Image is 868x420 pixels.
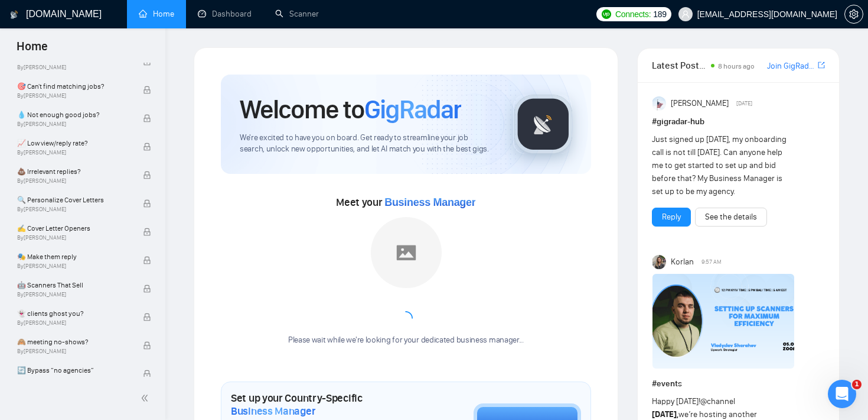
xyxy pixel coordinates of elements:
span: By [PERSON_NAME] [17,291,130,298]
div: Please wait while we're looking for your dedicated business manager... [281,335,531,346]
span: 💧 Not enough good jobs? [17,109,130,121]
span: loading [399,311,413,325]
button: Help [158,311,236,358]
div: Mariia [42,185,67,197]
span: double-left [141,392,152,404]
span: 🔍 Personalize Cover Letters [17,194,130,206]
span: lock [143,86,151,94]
img: Korlan [652,255,667,269]
span: lock [143,228,151,236]
span: By [PERSON_NAME] [17,263,130,270]
span: By [PERSON_NAME] [17,92,130,99]
button: See the details [695,208,767,227]
img: Profile image for Mariia [14,41,37,65]
span: Business Manager [231,405,315,418]
span: ✍️ Cover Letter Openers [17,222,130,234]
span: 🔄 Bypass “no agencies” [17,364,130,376]
span: user [681,10,690,18]
strong: [DATE], [652,409,678,419]
img: placeholder.png [371,217,442,288]
iframe: Intercom live chat [828,380,856,408]
span: By [PERSON_NAME] [17,319,130,327]
span: By [PERSON_NAME] [17,121,130,128]
h1: # gigradar-hub [652,115,825,128]
img: Profile image for Mariia [14,304,37,328]
img: Anisuzzaman Khan [652,96,667,111]
div: Mariia [42,53,67,66]
span: Korlan [671,256,694,269]
span: 💩 Irrelevant replies? [17,166,130,177]
a: Join GigRadar Slack Community [767,60,815,73]
img: Profile image for Mariia [14,217,37,240]
div: • [DATE] [70,272,103,285]
span: By [PERSON_NAME] [17,376,130,383]
button: Messages [79,311,157,358]
span: lock [143,370,151,378]
span: @channel [700,396,735,406]
span: Help [187,341,206,349]
span: By [PERSON_NAME] [17,64,130,71]
img: Profile image for Mariia [14,85,37,109]
img: Profile image for Mariia [14,129,37,153]
h1: Welcome to [240,93,461,125]
img: Profile image for Mariia [14,173,37,196]
span: [DATE] [736,98,752,109]
h1: Set up your Country-Specific [231,392,415,418]
span: By [PERSON_NAME] [17,348,130,355]
span: lock [143,256,151,264]
button: Send us a message [54,254,182,277]
span: lock [143,171,151,179]
span: Meet your [336,196,475,209]
span: We're excited to have you on board. Get ready to streamline your job search, unlock new opportuni... [240,133,494,155]
span: 🎯 Can't find matching jobs? [17,80,130,92]
span: By [PERSON_NAME] [17,206,130,213]
span: lock [143,143,151,151]
span: GigRadar [364,93,461,125]
span: [PERSON_NAME] [671,97,729,110]
span: 📈 Low view/reply rate? [17,137,130,149]
span: setting [845,9,863,19]
div: Just signed up [DATE], my onboarding call is not till [DATE]. Can anyone help me to get started t... [652,133,791,198]
a: dashboardDashboard [198,9,252,19]
span: 8 hours ago [718,62,755,70]
img: gigradar-logo.png [514,95,573,154]
div: • [DATE] [70,141,103,153]
span: Home [7,38,57,63]
span: 🎭 Make them reply [17,251,130,263]
span: lock [143,285,151,293]
span: Latest Posts from the GigRadar Community [652,58,708,73]
span: 189 [653,8,666,21]
a: homeHome [139,9,174,19]
img: F09DP4X9C49-Event%20with%20Vlad%20Sharahov.png [652,274,794,369]
span: By [PERSON_NAME] [17,234,130,241]
a: Reply [662,211,681,224]
div: • [DATE] [70,97,103,109]
span: lock [143,313,151,321]
button: setting [844,5,863,24]
span: 1 [852,380,862,389]
span: export [818,60,825,70]
span: Connects: [615,8,651,21]
span: 9:57 AM [701,257,722,267]
span: lock [143,199,151,208]
div: • [DATE] [70,228,103,241]
span: By [PERSON_NAME] [17,149,130,156]
div: Mariia [42,228,67,241]
div: Mariia [42,97,67,109]
span: 🙈 meeting no-shows? [17,336,130,348]
span: 🤖 Scanners That Sell [17,279,130,291]
div: Close [207,5,229,26]
img: upwork-logo.png [602,9,611,19]
div: Mariia [42,141,67,153]
a: See the details [705,211,757,224]
span: lock [143,341,151,350]
span: lock [143,114,151,122]
div: • [DATE] [70,53,103,66]
a: searchScanner [275,9,319,19]
h1: # events [652,377,825,390]
div: • [DATE] [70,185,103,197]
img: logo [10,5,18,24]
img: Profile image for Mariia [14,260,37,284]
span: Messages [95,341,141,349]
h1: Messages [87,5,151,25]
